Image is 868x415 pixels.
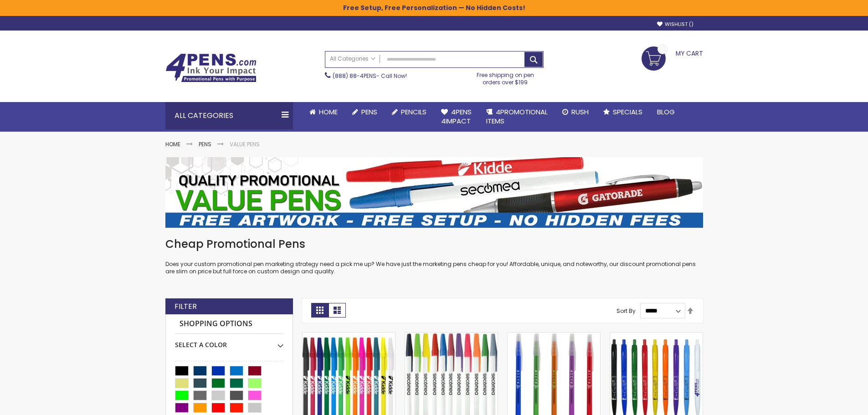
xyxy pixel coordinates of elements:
span: - Call Now! [333,72,407,80]
label: Sort By [616,307,636,314]
a: Custom Cambria Plastic Retractable Ballpoint Pen - Monochromatic Body Color [610,332,703,340]
a: (888) 88-4PENS [333,72,376,80]
a: Wishlist [657,21,693,28]
div: Does your custom promotional pen marketing strategy need a pick me up? We have just the marketing... [165,237,703,276]
a: Home [302,102,345,122]
a: Blog [650,102,682,122]
span: 4Pens 4impact [441,107,472,126]
a: 4Pens4impact [434,102,479,132]
a: Belfast Translucent Value Stick Pen [508,332,600,340]
span: Rush [571,107,589,117]
span: Blog [657,107,675,117]
span: Pens [361,107,377,117]
strong: Filter [175,302,197,312]
span: All Categories [330,55,375,62]
a: 4PROMOTIONALITEMS [479,102,555,132]
div: Free shipping on pen orders over $199 [467,68,544,86]
img: 4Pens Custom Pens and Promotional Products [165,53,257,82]
a: Pens [199,140,211,148]
a: Home [165,140,180,148]
img: Value Pens [165,157,703,228]
strong: Grid [311,303,329,318]
div: Select A Color [175,334,283,349]
a: Pencils [385,102,434,122]
a: All Categories [325,51,380,67]
strong: Shopping Options [175,314,283,334]
a: Belfast Value Stick Pen [405,332,498,340]
span: Home [319,107,338,117]
span: Specials [613,107,642,117]
span: Pencils [401,107,426,117]
div: All Categories [165,102,293,129]
a: Specials [596,102,650,122]
h1: Cheap Promotional Pens [165,237,703,251]
span: 4PROMOTIONAL ITEMS [486,107,548,126]
a: Rush [555,102,596,122]
a: Belfast B Value Stick Pen [303,332,395,340]
a: Pens [345,102,385,122]
strong: Value Pens [230,140,260,148]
